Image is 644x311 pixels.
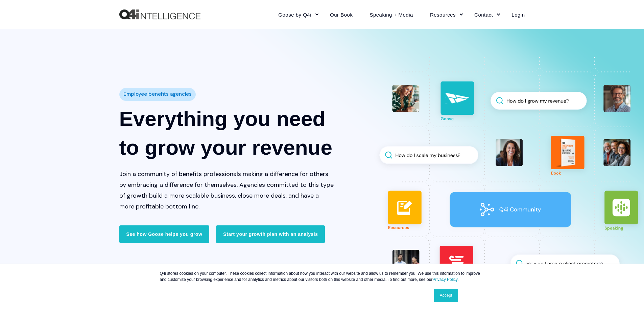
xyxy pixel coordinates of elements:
[119,169,334,212] p: Join a community of benefits professionals making a difference for others by embracing a differen...
[119,9,200,20] a: Back to Home
[119,104,334,162] h1: Everything you need to grow your revenue
[432,277,457,282] a: Privacy Policy
[119,225,210,243] a: See how Goose helps you grow
[216,225,325,243] a: Start your growth plan with an analysis
[160,270,484,283] p: Q4i stores cookies on your computer. These cookies collect information about how you interact wit...
[434,289,458,302] a: Accept
[119,9,200,20] img: Q4intelligence, LLC logo
[123,89,192,99] span: Employee benefits agencies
